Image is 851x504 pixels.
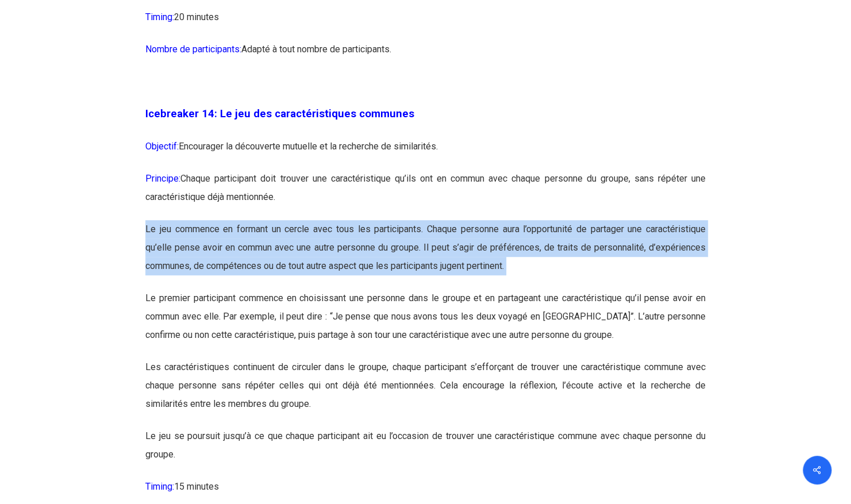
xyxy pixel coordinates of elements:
[145,481,174,492] span: Timing:
[145,289,706,358] p: Le premier participant commence en choisissant une personne dans le groupe et en partageant une c...
[145,173,180,184] span: Principe:
[145,137,706,170] p: Encourager la découverte mutuelle et la recherche de similarités.
[145,220,706,289] p: Le jeu commence en formant un cercle avec tous les participants. Chaque personne aura l’opportuni...
[145,358,706,427] p: Les caractéristiques continuent de circuler dans le groupe, chaque participant s’efforçant de tro...
[145,107,414,120] span: Icebreaker 14: Le jeu des caractéristiques communes
[145,427,706,478] p: Le jeu se poursuit jusqu’à ce que chaque participant ait eu l’occasion de trouver une caractérist...
[145,44,241,55] span: Nombre de participants:
[145,11,174,22] span: Timing:
[145,8,706,40] p: 20 minutes
[145,141,179,152] span: Objectif:
[145,40,706,72] p: Adapté à tout nombre de participants.
[145,170,706,220] p: Chaque participant doit trouver une caractéristique qu’ils ont en commun avec chaque personne du ...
